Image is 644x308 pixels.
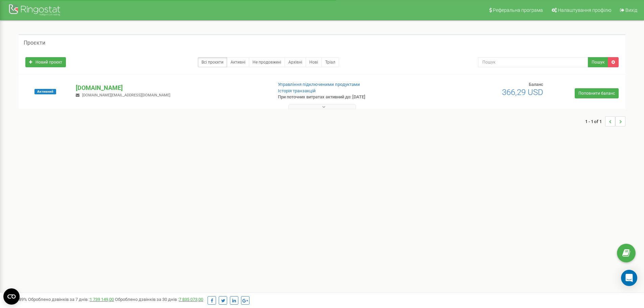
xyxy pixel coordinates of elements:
[278,94,419,100] p: При поточних витратах активний до: [DATE]
[306,57,322,67] a: Нові
[249,57,285,67] a: Не продовжені
[25,57,66,67] a: Новий проєкт
[529,82,543,87] span: Баланс
[575,88,619,98] a: Поповнити баланс
[198,57,227,67] a: Всі проєкти
[227,57,249,67] a: Активні
[90,297,114,302] a: 1 739 149,00
[321,57,339,67] a: Тріал
[625,7,637,13] span: Вихід
[76,84,267,92] p: [DOMAIN_NAME]
[179,297,203,302] a: 7 835 073,00
[585,110,625,133] nav: ...
[3,288,20,305] button: Open CMP widget
[558,7,611,13] span: Налаштування профілю
[82,93,170,97] span: [DOMAIN_NAME][EMAIL_ADDRESS][DOMAIN_NAME]
[493,7,543,13] span: Реферальна програма
[502,88,543,97] span: 366,29 USD
[34,89,56,94] span: Активний
[115,297,203,302] span: Оброблено дзвінків за 30 днів :
[285,57,306,67] a: Архівні
[621,270,637,286] div: Open Intercom Messenger
[478,57,588,67] input: Пошук
[585,116,605,126] span: 1 - 1 of 1
[278,88,316,93] a: Історія транзакцій
[588,57,608,67] button: Пошук
[28,297,114,302] span: Оброблено дзвінків за 7 днів :
[278,82,360,87] a: Управління підключеними продуктами
[24,40,45,46] h5: Проєкти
